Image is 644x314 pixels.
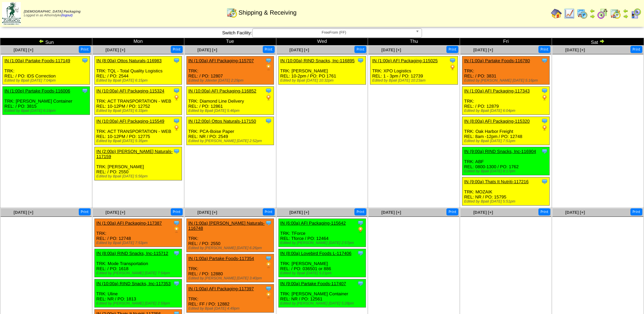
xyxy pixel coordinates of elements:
img: arrowleft.gif [623,8,628,14]
span: [DATE] [+] [106,210,125,215]
button: Print [446,46,458,53]
img: Tooltip [265,57,272,64]
div: Edited by Bpali [DATE] 4:49pm [188,307,274,311]
button: Print [630,208,642,215]
a: IN (1:00a) AFI Packaging-115707 [188,58,254,63]
img: arrowleft.gif [590,8,595,14]
img: PO [541,94,548,101]
img: Tooltip [357,57,364,64]
button: Print [171,208,183,215]
button: Print [538,208,550,215]
img: Tooltip [541,148,548,155]
div: TRK: PCA-Boise Paper REL: NR / PO: 2549 [186,117,274,145]
button: Print [171,46,183,53]
span: [DATE] [+] [473,48,493,52]
div: Edited by [PERSON_NAME] [DATE] 6:26pm [188,246,274,250]
img: zoroco-logo-small.webp [2,2,21,25]
span: [DATE] [+] [289,48,309,52]
a: IN (8:00a) AFI Packaging-115320 [464,119,530,124]
button: Print [354,46,366,53]
img: Tooltip [173,250,180,257]
div: TRK: REL: / PO: 12807 [186,56,274,85]
div: Edited by Jdexter [DATE] 2:29pm [188,78,274,83]
img: PO [173,124,180,131]
img: arrowright.gif [623,14,628,19]
div: Edited by Bpali [DATE] 10:23am [372,78,457,83]
a: IN (1:00a) Partake Foods-117354 [188,256,254,261]
img: Tooltip [265,255,272,262]
a: [DATE] [+] [473,210,493,215]
div: Edited by Bpali [DATE] 6:19pm [4,109,90,113]
img: calendarinout.gif [226,7,237,18]
div: Edited by Bpali [DATE] 6:15pm [96,78,182,83]
button: Print [630,46,642,53]
img: Tooltip [541,87,548,94]
a: IN (1:00a) AFI Packaging-117387 [96,221,162,226]
a: [DATE] [+] [289,210,309,215]
a: [DATE] [+] [381,210,401,215]
td: Wed [276,38,368,46]
div: Edited by Bpali [DATE] 7:51pm [464,139,549,143]
a: IN (8:00a) RIND Snacks, Inc-115712 [96,251,168,256]
img: home.gif [551,8,562,19]
div: TRK: REL: / PO: 2550 [186,219,274,252]
a: IN (12:00p) Ottos Naturals-117150 [188,119,256,124]
div: TRK: [PERSON_NAME] REL: / PO: 036501 or 886 [278,249,366,277]
td: Mon [92,38,184,46]
a: IN (1:00a) AFI Packaging-117397 [188,286,254,291]
a: [DATE] [+] [198,48,217,52]
div: Edited by [PERSON_NAME] [DATE] 3:40pm [188,276,274,280]
img: Tooltip [357,220,364,226]
img: Tooltip [541,118,548,124]
img: PO [265,262,272,268]
div: TRK: REL: FF / PO: 12882 [186,284,274,313]
div: TRK: [PERSON_NAME] Container REL: NR / PO: 12561 [278,279,366,308]
img: Tooltip [357,280,364,287]
img: PO [173,94,180,101]
a: IN (1:00a) Partake Foods-117149 [4,58,70,63]
a: [DATE] [+] [14,48,33,52]
img: Tooltip [541,178,548,185]
img: calendarprod.gif [577,8,588,19]
button: Print [263,208,275,215]
img: PO [265,292,272,299]
a: [DATE] [+] [381,48,401,52]
a: IN (10:00a) AFI Packaging-116852 [188,88,256,93]
div: Edited by Bpali [DATE] 5:21pm [280,271,366,275]
img: Tooltip [81,87,88,94]
div: Edited by [PERSON_NAME] [DATE] 5:28pm [280,301,366,306]
img: arrowleft.gif [39,38,44,44]
img: arrowright.gif [599,38,605,44]
span: [DATE] [+] [14,210,33,215]
a: IN (9:00a) Thats It Nutriti-117216 [464,179,529,184]
a: IN (9:00a) RIND Snacks, Inc-116904 [464,149,536,154]
a: IN (9:00a) Partake Foods-117407 [280,281,346,286]
a: [DATE] [+] [565,48,585,52]
img: Tooltip [173,87,180,94]
button: Print [354,208,366,215]
a: [DATE] [+] [106,48,125,52]
div: Edited by Bpali [DATE] 5:46pm [188,109,274,113]
a: IN (1:00a) [PERSON_NAME] Naturals-116748 [188,221,265,231]
div: TRK: TQL - Total Quality Logistics REL: / PO: 2544 [94,56,182,85]
a: [DATE] [+] [565,210,585,215]
img: calendarcustomer.gif [630,8,641,19]
img: PO [265,94,272,101]
div: TRK: Mode Transportation REL: / PO: 1618 [94,249,182,277]
a: IN (1:00a) Partake Foods-116780 [464,58,530,63]
img: Tooltip [81,57,88,64]
a: IN (8:00a) Lovebird Foods L-117406 [280,251,352,256]
td: Tue [184,38,276,46]
td: Sat [552,38,644,46]
div: TRK: REL: / PO: 3831 [462,56,550,85]
div: Edited by [PERSON_NAME] [DATE] 2:59pm [96,301,182,306]
div: Edited by Bpali [DATE] 7:04pm [4,78,90,83]
div: TRK: Oak Harbor Freight REL: 8am -12pm / PO: 12748 [462,117,550,145]
td: Fri [460,38,552,46]
a: IN (1:00a) AFI Packaging-117343 [464,88,530,93]
img: PO [265,64,272,71]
